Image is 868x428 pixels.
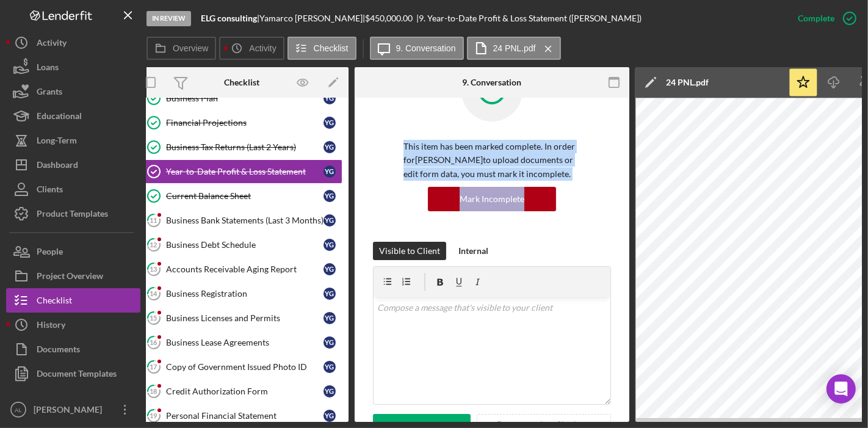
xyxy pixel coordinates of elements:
[173,43,208,53] label: Overview
[150,216,157,224] tspan: 11
[324,361,336,373] div: Y G
[141,135,342,159] a: Business Tax Returns (Last 2 Years)YG
[6,153,140,177] button: Dashboard
[141,355,342,379] a: 17Copy of Government Issued Photo IDYG
[37,337,80,365] div: Documents
[141,184,342,208] a: Current Balance SheetYG
[146,37,216,60] button: Overview
[324,117,336,129] div: Y G
[37,288,72,316] div: Checklist
[150,338,158,346] tspan: 16
[373,242,446,260] button: Visible to Client
[379,242,440,260] div: Visible to Client
[786,6,862,31] button: Complete
[458,242,488,260] div: Internal
[224,78,259,87] div: Checklist
[324,92,336,104] div: Y G
[324,190,336,202] div: Y G
[37,104,82,131] div: Educational
[146,11,191,26] div: In Review
[416,13,642,23] div: | 9. Year-to-Date Profit & Loss Statement ([PERSON_NAME])
[150,387,157,395] tspan: 18
[166,240,324,250] div: Business Debt Schedule
[324,336,336,349] div: Y G
[141,404,342,428] a: 19Personal Financial StatementYG
[452,242,494,260] button: Internal
[166,118,324,128] div: Financial Projections
[6,337,140,361] button: Documents
[6,104,140,128] button: Educational
[37,177,63,205] div: Clients
[324,410,336,422] div: Y G
[6,264,140,288] button: Project Overview
[324,312,336,324] div: Y G
[150,289,158,297] tspan: 14
[37,313,65,340] div: History
[150,241,157,248] tspan: 12
[6,361,140,386] button: Document Templates
[15,407,22,413] text: AL
[141,86,342,111] a: Business PlanYG
[37,264,103,291] div: Project Overview
[141,281,342,306] a: 14Business RegistrationYG
[403,140,580,181] p: This item has been marked complete. In order for [PERSON_NAME] to upload documents or edit form d...
[141,330,342,355] a: 16Business Lease AgreementsYG
[314,43,349,53] label: Checklist
[365,13,416,23] div: $450,000.00
[166,264,324,274] div: Accounts Receivable Aging Report
[201,13,257,23] b: ELG consulting
[201,13,259,23] div: |
[166,338,324,347] div: Business Lease Agreements
[370,37,464,60] button: 9. Conversation
[37,79,62,107] div: Grants
[826,374,856,404] div: Open Intercom Messenger
[219,37,284,60] button: Activity
[37,201,108,229] div: Product Templates
[141,257,342,281] a: 13Accounts Receivable Aging ReportYG
[6,239,140,264] button: People
[324,214,336,227] div: Y G
[6,397,140,422] button: AL[PERSON_NAME]
[166,386,324,396] div: Credit Authorization Form
[249,43,276,53] label: Activity
[150,265,157,273] tspan: 13
[259,13,365,23] div: Yamarco [PERSON_NAME] |
[166,411,324,421] div: Personal Financial Statement
[166,313,324,323] div: Business Licenses and Permits
[6,128,140,153] button: Long-Term
[166,289,324,299] div: Business Registration
[324,288,336,300] div: Y G
[6,31,140,55] button: Activity
[141,208,342,233] a: 11Business Bank Statements (Last 3 Months)YG
[166,362,324,372] div: Copy of Government Issued Photo ID
[150,363,158,371] tspan: 17
[141,379,342,404] a: 18Credit Authorization FormYG
[166,216,324,225] div: Business Bank Statements (Last 3 Months)
[6,79,140,104] button: Grants
[6,288,140,313] button: Checklist
[141,306,342,330] a: 15Business Licenses and PermitsYG
[6,55,140,79] button: Loans
[6,177,140,201] a: Clients
[6,313,140,337] button: History
[493,43,536,53] label: 24 PNL.pdf
[37,55,59,82] div: Loans
[31,397,110,425] div: [PERSON_NAME]
[37,239,63,267] div: People
[37,31,67,58] div: Activity
[37,361,117,389] div: Document Templates
[324,385,336,397] div: Y G
[798,6,834,31] div: Complete
[166,142,324,152] div: Business Tax Returns (Last 2 Years)
[324,165,336,178] div: Y G
[150,412,158,419] tspan: 19
[141,111,342,135] a: Financial ProjectionsYG
[150,314,157,322] tspan: 15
